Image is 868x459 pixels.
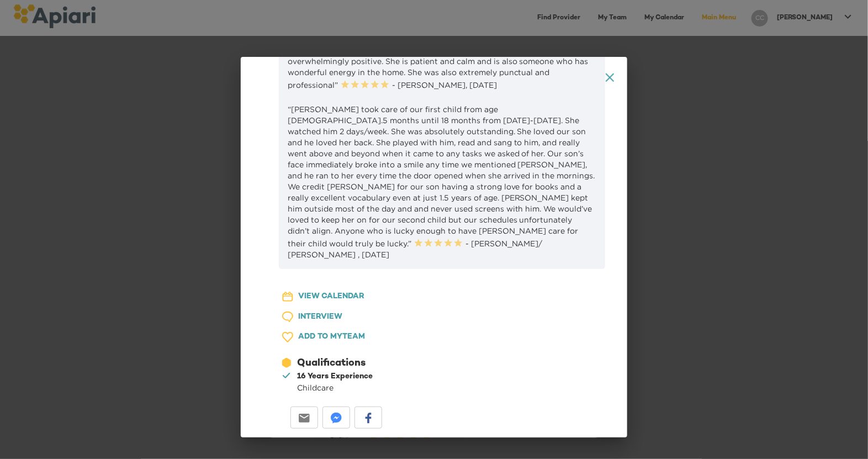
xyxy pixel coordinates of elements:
[272,287,399,307] button: VIEW CALENDAR
[299,413,310,424] img: email-white sharing button
[363,413,374,424] img: facebook-white sharing button
[331,413,342,424] img: messenger-white sharing button
[272,327,399,347] button: ADD TO MYTEAM
[298,290,364,304] span: VIEW CALENDAR
[298,310,342,324] span: INTERVIEW
[297,356,366,371] div: Qualifications
[297,382,373,393] div: Childcare
[297,371,373,382] div: 16 Years Experience
[272,307,399,328] button: INTERVIEW
[298,330,365,344] span: ADD TO MY TEAM
[288,104,596,260] p: “[PERSON_NAME] took care of our first child from age [DEMOGRAPHIC_DATA].5 months until 18 months ...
